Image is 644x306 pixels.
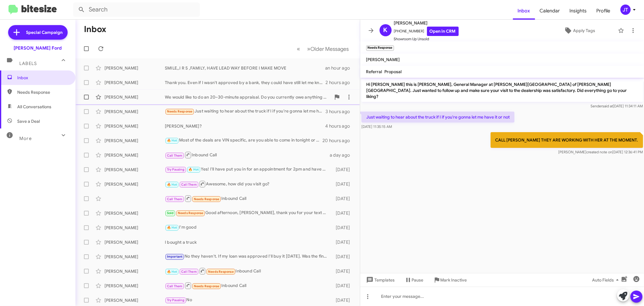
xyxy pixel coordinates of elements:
[167,168,184,171] span: Try Pausing
[331,181,355,187] div: [DATE]
[587,275,626,285] button: Auto Fields
[208,270,234,274] span: Needs Response
[167,226,177,229] span: 🔥 Hot
[165,80,325,86] div: Thank you. Even if I wasn't approved by a bank, they could have still let me know.
[104,94,165,100] div: [PERSON_NAME]
[322,138,355,144] div: 20 hours ago
[400,275,428,285] button: Pause
[325,65,355,71] div: an hour ago
[104,297,165,303] div: [PERSON_NAME]
[325,123,355,129] div: 4 hours ago
[17,89,69,95] span: Needs Response
[188,168,199,171] span: 🔥 Hot
[104,109,165,115] div: [PERSON_NAME]
[331,210,355,216] div: [DATE]
[330,152,355,158] div: a day ago
[558,150,643,154] span: [PERSON_NAME] [DATE] 12:36:41 PM
[167,138,177,142] span: 🔥 Hot
[394,19,459,27] span: [PERSON_NAME]
[17,104,51,110] span: All Conversations
[311,46,349,52] span: Older Messages
[165,137,322,144] div: Most of the deals are VIN specific, are you able to come in tonight or [DATE] to explore your veh...
[104,167,165,173] div: [PERSON_NAME]
[165,180,331,188] div: Awesome, how did you visit go?
[361,112,514,122] p: Just waiting to hear about the truck if I if you're gonna let me have it or not
[394,27,459,36] span: [PHONE_NUMBER]
[573,25,595,36] span: Apply Tags
[104,123,165,129] div: [PERSON_NAME]
[366,69,382,74] span: Referral
[307,45,311,53] span: »
[366,57,400,62] span: [PERSON_NAME]
[586,150,612,154] span: created note on
[592,2,615,20] a: Profile
[17,118,40,124] span: Save a Deal
[19,136,32,141] span: More
[331,254,355,260] div: [DATE]
[294,43,353,55] nav: Page navigation example
[535,2,565,20] a: Calendar
[331,196,355,202] div: [DATE]
[428,275,472,285] button: Mark Inactive
[194,197,219,201] span: Needs Response
[165,166,331,173] div: Yes! I'll have put you in for an appointment for 2pm and have my representative send over your co...
[427,27,459,36] a: Open in CRM
[360,275,400,285] button: Templates
[167,284,183,288] span: Call Them
[165,267,331,275] div: Inbound Call
[591,104,643,108] span: Sender [DATE] 11:34:11 AM
[167,298,184,302] span: Try Pausing
[383,25,388,35] span: K
[365,275,395,285] span: Templates
[331,283,355,289] div: [DATE]
[104,138,165,144] div: [PERSON_NAME]
[331,225,355,231] div: [DATE]
[194,284,219,288] span: Needs Response
[331,297,355,303] div: [DATE]
[394,36,459,42] span: Showroom Up Unsold
[602,104,613,108] span: said at
[167,109,193,113] span: Needs Response
[167,211,174,215] span: Sold
[165,195,331,202] div: Inbound Call
[181,270,197,274] span: Call Them
[165,253,331,260] div: No they haven't. If my loan was approved I'll buy it [DATE]. Was the financing approved?
[19,61,37,66] span: Labels
[165,65,325,71] div: SMILE,,I R S ,FAMILY, HAVE LEAD WAY BEFORE I MAKE MOVE
[304,43,353,55] button: Next
[385,69,402,74] span: Proposal
[104,181,165,187] div: [PERSON_NAME]
[165,282,331,289] div: Inbound Call
[331,239,355,245] div: [DATE]
[104,210,165,216] div: [PERSON_NAME]
[167,197,183,201] span: Call Them
[84,24,106,34] h1: Inbox
[441,275,467,285] span: Mark Inactive
[104,239,165,245] div: [PERSON_NAME]
[565,2,592,20] a: Insights
[104,254,165,260] div: [PERSON_NAME]
[8,25,68,40] a: Special Campaign
[14,45,62,51] div: [PERSON_NAME] Ford
[592,275,621,285] span: Auto Fields
[181,183,197,187] span: Call Them
[615,5,637,15] button: JT
[165,123,325,129] div: [PERSON_NAME]?
[490,132,643,148] p: CALL [PERSON_NAME] THEY ARE WORKING WITH HER AT THE MOMENT.
[325,80,355,86] div: 2 hours ago
[165,210,331,216] div: Good afternoon, [PERSON_NAME], thank you for your text and follow up. It is a testament to Banist...
[165,151,330,159] div: Inbound Call
[167,255,183,259] span: Important
[513,2,535,20] a: Inbox
[104,283,165,289] div: [PERSON_NAME]
[165,108,325,115] div: Just waiting to hear about the truck if I if you're gonna let me have it or not
[165,224,331,231] div: I'm good
[543,25,615,36] button: Apply Tags
[361,124,392,129] span: [DATE] 11:35:15 AM
[104,80,165,86] div: [PERSON_NAME]
[361,79,643,102] p: Hi [PERSON_NAME] this is [PERSON_NAME], General Manager at [PERSON_NAME][GEOGRAPHIC_DATA] of [PER...
[167,270,177,274] span: 🔥 Hot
